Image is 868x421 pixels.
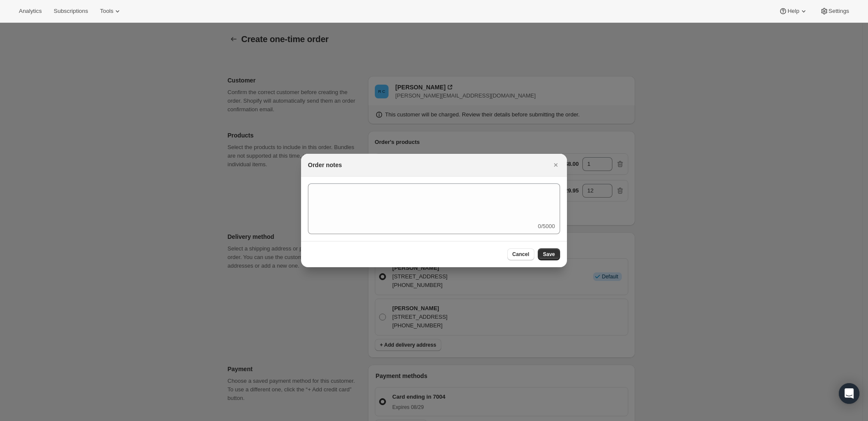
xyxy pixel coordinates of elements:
[550,159,562,171] button: Close
[774,5,813,17] button: Help
[507,248,534,260] button: Cancel
[100,8,113,15] span: Tools
[815,5,854,17] button: Settings
[512,251,529,258] span: Cancel
[19,8,42,15] span: Analytics
[839,383,859,404] div: Open Intercom Messenger
[14,5,47,17] button: Analytics
[829,8,849,15] span: Settings
[538,248,560,260] button: Save
[54,8,88,15] span: Subscriptions
[308,161,342,169] h2: Order notes
[95,5,127,17] button: Tools
[787,8,799,15] span: Help
[48,5,93,17] button: Subscriptions
[543,251,555,258] span: Save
